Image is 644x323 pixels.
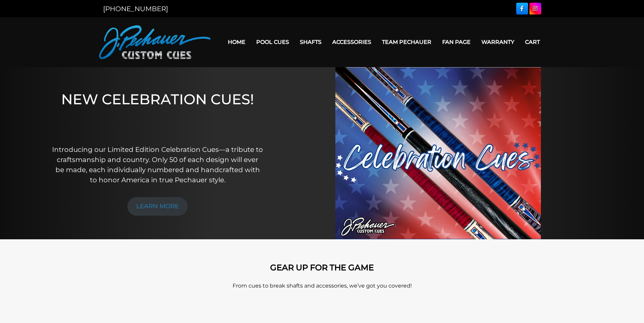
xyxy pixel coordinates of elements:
[437,33,476,51] a: Fan Page
[377,33,437,51] a: Team Pechauer
[103,5,168,13] a: [PHONE_NUMBER]
[52,144,264,185] p: Introducing our Limited Edition Celebration Cues—a tribute to craftsmanship and country. Only 50 ...
[127,197,188,216] a: LEARN MORE
[222,33,251,51] a: Home
[476,33,520,51] a: Warranty
[251,33,294,51] a: Pool Cues
[99,25,211,59] img: Pechauer Custom Cues
[520,33,545,51] a: Cart
[129,282,515,290] p: From cues to break shafts and accessories, we’ve got you covered!
[52,91,264,135] h1: NEW CELEBRATION CUES!
[327,33,377,51] a: Accessories
[294,33,327,51] a: Shafts
[270,263,374,272] strong: GEAR UP FOR THE GAME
